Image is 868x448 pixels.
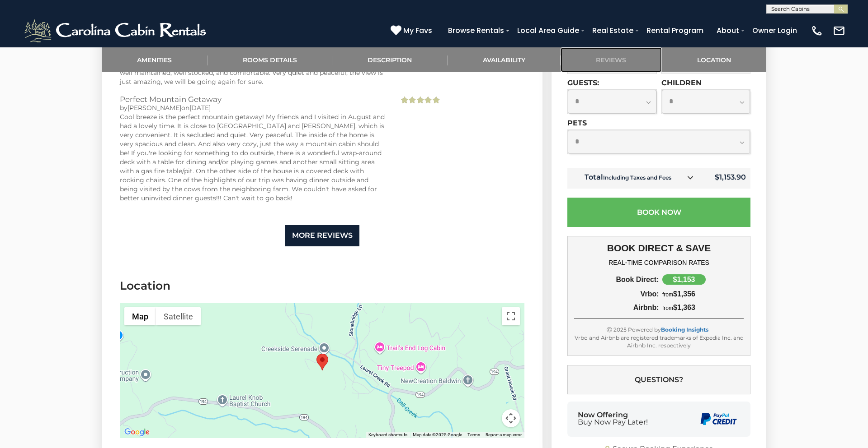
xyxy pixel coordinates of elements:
div: by on [120,103,385,112]
a: More Reviews [285,225,359,246]
span: My Favs [403,25,432,36]
div: $1,356 [659,290,744,298]
button: Book Now [567,198,750,227]
span: [DATE] [189,104,211,112]
img: White-1-2.png [23,17,210,44]
a: About [712,23,744,38]
a: Reviews [561,47,662,72]
div: $1,153 [662,274,706,285]
div: Vrbo: [574,290,659,298]
span: from [662,305,673,311]
div: Ⓒ 2025 Powered by [574,326,744,333]
td: $1,153.90 [701,168,750,189]
a: Local Area Guide [513,23,584,38]
a: Rooms Details [208,47,333,72]
div: $1,363 [659,304,744,312]
div: Airbnb: [574,304,659,312]
small: Including Taxes and Fees [603,174,671,181]
span: Buy Now Pay Later! [578,419,648,426]
label: Children [661,79,702,87]
a: Rental Program [642,23,708,38]
h3: Perfect Mountain Getaway [120,95,385,103]
a: Booking Insights [661,326,708,333]
div: Vrbo and Airbnb are registered trademarks of Expedia Inc. and Airbnb Inc. respectively [574,333,744,349]
a: My Favs [391,25,434,37]
img: mail-regular-white.png [833,24,845,37]
a: Terms (opens in new tab) [467,432,480,437]
h3: Location [120,278,524,294]
button: Questions? [567,365,750,394]
a: Location [662,47,767,72]
a: Real Estate [588,23,638,38]
a: Availability [448,47,561,72]
div: Cool Breeze [316,354,328,370]
h3: BOOK DIRECT & SAVE [574,243,744,254]
a: Report a map error [486,432,522,437]
button: Keyboard shortcuts [368,432,407,438]
button: Toggle fullscreen view [502,307,520,325]
a: Browse Rentals [443,23,509,38]
img: phone-regular-white.png [811,24,823,37]
a: Owner Login [748,23,802,38]
button: Show street map [124,307,156,325]
span: Map data ©2025 Google [413,432,462,437]
div: Book Direct: [574,276,659,284]
button: Show satellite imagery [156,307,201,325]
button: Map camera controls [502,409,520,427]
span: [PERSON_NAME] [127,104,181,112]
a: Description [332,47,448,72]
div: Cool breeze is the perfect mountain getaway! My friends and I visited in August and had a lovely ... [120,112,385,203]
div: Now Offering [578,411,648,426]
td: Total [567,168,701,189]
a: Amenities [102,47,208,72]
label: Guests: [567,79,599,87]
h4: REAL-TIME COMPARISON RATES [574,259,744,266]
label: Pets [567,119,587,127]
span: from [662,291,673,298]
a: Open this area in Google Maps (opens a new window) [122,426,152,438]
img: Google [122,426,152,438]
